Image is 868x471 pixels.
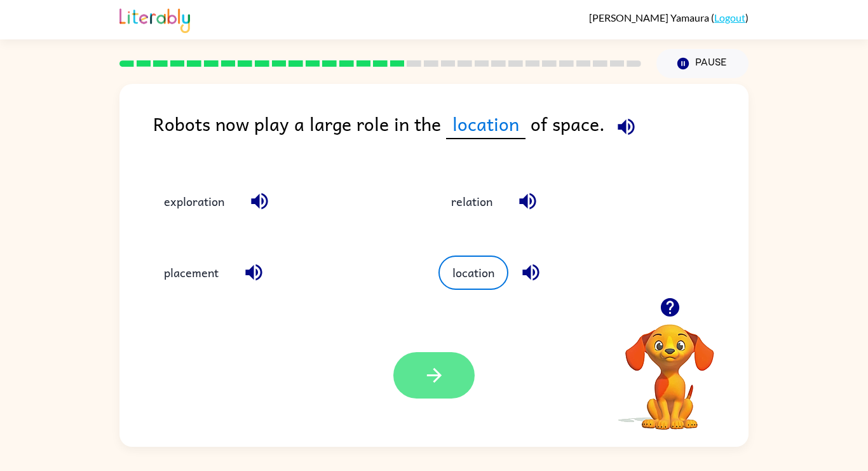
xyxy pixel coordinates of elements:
[119,5,190,33] img: Literably
[446,109,526,139] span: location
[714,11,745,24] a: Logout
[438,256,508,290] button: location
[589,11,711,24] span: [PERSON_NAME] Yamaura
[656,49,749,78] button: Pause
[606,304,733,432] video: Your browser must support playing .mp4 files to use Literably. Please try using another browser.
[589,11,749,24] div: ( )
[151,256,231,290] button: placement
[153,109,749,158] div: Robots now play a large role in the of space.
[438,184,505,218] button: relation
[151,184,237,218] button: exploration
